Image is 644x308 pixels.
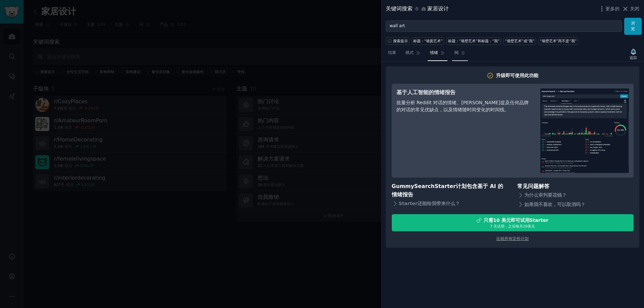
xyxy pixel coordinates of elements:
font: 29美元 [523,224,535,228]
font: 计划 [456,183,467,189]
button: 浏览 [624,18,642,35]
a: 结果 [386,48,398,61]
input: 尝试与您的业务相关的关键字 [386,20,622,32]
font: 只需 [484,218,493,223]
a: 问 [452,48,468,61]
font: 为什么审判要花钱？ [524,192,567,198]
button: 只需10 美元即可试用Starter7 天试用，之后每月29美元 [392,214,634,231]
a: 情绪 [428,48,447,61]
img: 基于人工智能的情绪报告 [540,88,629,173]
a: 模式 [403,48,423,61]
font: 升级即可使用此功能 [496,73,538,78]
a: 标题：“墙壁艺术”和标题：“我” [446,37,501,45]
button: 关闭 [622,5,640,12]
font: 每月 [516,224,523,228]
font: 基于人工智能的情绪报告 [396,89,455,96]
font: 问 [454,50,459,55]
font: 模式 [406,50,414,55]
font: 标题：“墙壁艺术”和标题：“我” [448,39,500,43]
font: 10 美元 [493,218,511,223]
font: 关键词搜索 [386,5,413,12]
button: 追踪 [627,47,639,61]
font: Starter [435,183,456,189]
font: 批量分析 Reddit 对话的情绪。[PERSON_NAME]提及任何品牌的对话的常见优缺点，以及情绪随时间变化的时间线。 [396,100,529,112]
font: 如果我不喜欢，可以取消吗？ [524,202,585,207]
font: 包含 [467,183,477,189]
font: Starter [399,201,418,206]
a: 比较所有定价计划 [496,236,529,241]
a: “墙壁艺术”而不是“我” [538,37,578,45]
button: 更多的 [598,5,620,12]
font: 在 [415,6,419,11]
font: 还能给我带来什么 [418,201,455,206]
font: ？ [455,201,460,206]
font: “墙壁艺术”或“我” [505,39,535,43]
font: 标题：“墙面艺术” [413,39,443,43]
button: 搜索提示 [386,37,410,45]
font: 试用，之后 [497,224,516,228]
a: “墙壁艺术”或“我” [503,37,536,45]
font: 即可试用 [511,218,530,223]
font: 情绪 [430,50,438,55]
font: Starter [530,218,548,223]
font: 浏览 [631,21,635,32]
font: 家居设计 [427,5,449,12]
font: “墙壁艺术”而不是“我” [540,39,577,43]
font: 关闭 [630,6,639,11]
font: 常见问题解答 [517,183,549,189]
font: 7 天 [490,224,497,228]
font: 基于 AI 的情绪报告 [392,183,503,198]
font: 追踪 [630,56,637,60]
font: 更多的 [605,6,620,11]
font: GummySearch [392,183,435,189]
font: 结果 [388,50,396,55]
a: 标题：“墙面艺术” [412,37,444,45]
font: 搜索提示 [393,39,408,43]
